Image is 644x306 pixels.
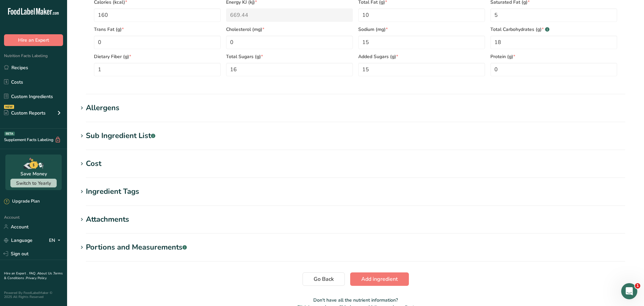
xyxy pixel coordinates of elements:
[490,53,617,60] span: Protein (g)
[86,242,187,253] div: Portions and Measurements
[4,291,63,299] div: Powered By FoodLabelMaker © 2025 All Rights Reserved
[16,180,51,186] span: Switch to Yearly
[4,271,28,276] a: Hire an Expert .
[314,275,334,283] span: Go Back
[4,110,46,117] div: Custom Reports
[86,214,129,225] div: Attachments
[358,26,485,33] span: Sodium (mg)
[350,272,409,286] button: Add ingredient
[4,34,63,46] button: Hire an Expert
[4,132,15,136] div: BETA
[361,275,398,283] span: Add ingredient
[4,234,33,246] a: Language
[86,102,119,114] div: Allergens
[226,26,353,33] span: Cholesterol (mg)
[4,105,14,109] div: NEW
[4,271,63,280] a: Terms & Conditions .
[26,276,47,280] a: Privacy Policy
[4,198,40,205] div: Upgrade Plan
[635,283,640,289] span: 1
[621,283,637,299] iframe: Intercom live chat
[490,26,617,33] span: Total Carbohydrates (g)
[10,179,57,187] button: Switch to Yearly
[49,236,63,244] div: EN
[303,272,345,286] button: Go Back
[358,53,485,60] span: Added Sugars (g)
[86,186,139,197] div: Ingredient Tags
[86,130,155,141] div: Sub Ingredient List
[94,26,221,33] span: Trans Fat (g)
[226,53,353,60] span: Total Sugars (g)
[86,158,101,169] div: Cost
[78,297,633,304] p: Don't have all the nutrient information?
[94,53,221,60] span: Dietary Fiber (g)
[37,271,53,276] a: About Us .
[20,170,47,177] div: Save Money
[29,271,37,276] a: FAQ .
